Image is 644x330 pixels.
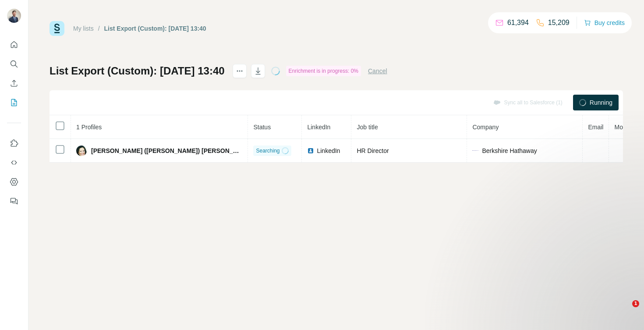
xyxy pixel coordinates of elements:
span: HR Director [357,147,389,154]
img: Avatar [7,9,21,23]
span: LinkedIn [317,146,340,155]
span: Berkshire Hathaway [482,146,537,155]
img: LinkedIn logo [307,147,314,154]
button: Use Surfe on LinkedIn [7,135,21,151]
div: List Export (Custom): [DATE] 13:40 [104,24,206,33]
button: Feedback [7,193,21,209]
button: Quick start [7,37,21,53]
img: company-logo [472,150,479,151]
span: [PERSON_NAME] ([PERSON_NAME]) [PERSON_NAME] [91,146,242,155]
button: My lists [7,95,21,110]
a: My lists [73,25,94,32]
li: / [98,24,100,33]
span: Searching [256,147,280,155]
img: Avatar [76,145,87,156]
div: Enrichment is in progress: 0% [286,66,361,76]
p: 15,209 [548,18,570,28]
img: Surfe Logo [50,21,64,36]
button: Enrich CSV [7,75,21,91]
span: Status [253,124,271,131]
span: LinkedIn [307,124,330,131]
button: Buy credits [584,17,625,29]
iframe: Intercom live chat [614,300,635,321]
span: 1 [632,300,639,307]
h1: List Export (Custom): [DATE] 13:40 [50,64,225,78]
span: Email [588,124,603,131]
button: Dashboard [7,174,21,190]
p: 61,394 [507,18,529,28]
button: Use Surfe API [7,155,21,170]
button: Cancel [368,67,387,75]
span: Mobile [614,124,632,131]
span: 1 Profiles [76,124,102,131]
span: Job title [357,124,378,131]
span: Company [472,124,499,131]
button: Search [7,56,21,72]
span: Running [590,98,612,107]
button: actions [233,64,247,78]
